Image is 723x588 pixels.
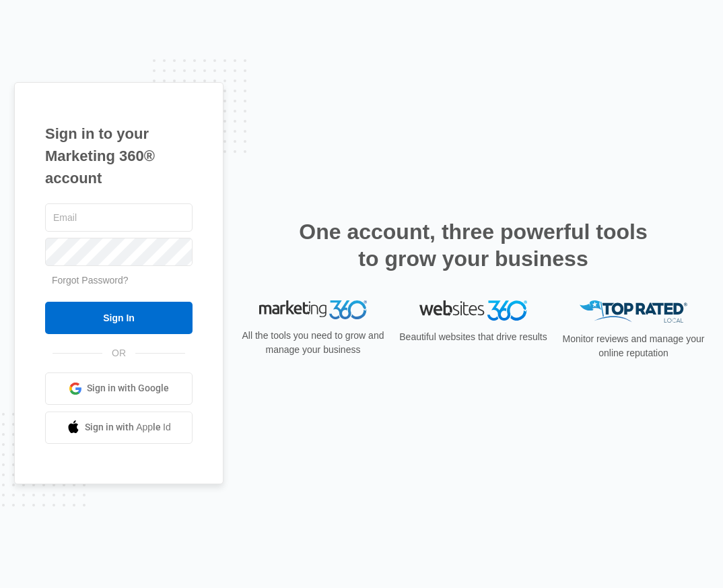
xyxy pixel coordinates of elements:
[85,420,171,434] span: Sign in with Apple Id
[45,412,193,444] a: Sign in with Apple Id
[45,372,193,405] a: Sign in with Google
[87,381,169,395] span: Sign in with Google
[238,329,388,357] p: All the tools you need to grow and manage your business
[52,275,129,286] a: Forgot Password?
[45,203,193,232] input: Email
[580,300,687,323] img: Top Rated Local
[419,300,527,320] img: Websites 360
[45,123,193,189] h1: Sign in to your Marketing 360® account
[102,346,135,360] span: OR
[295,218,652,272] h2: One account, three powerful tools to grow your business
[259,300,367,319] img: Marketing 360
[558,332,709,360] p: Monitor reviews and manage your online reputation
[45,302,193,334] input: Sign In
[398,330,549,344] p: Beautiful websites that drive results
